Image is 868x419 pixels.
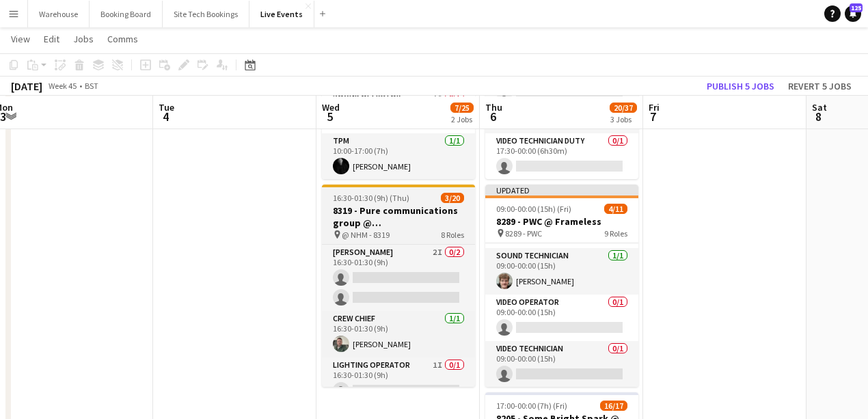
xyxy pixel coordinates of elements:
app-card-role: TPM1/110:00-17:00 (7h)[PERSON_NAME] [322,133,475,180]
span: Jobs [73,33,94,45]
span: Fri [649,101,660,113]
span: 9 Roles [604,228,627,239]
app-card-role: Video Technician0/109:00-00:00 (15h) [485,341,638,388]
span: Tue [159,101,174,113]
h3: 8289 - PWC @ Frameless [485,215,638,228]
button: Publish 5 jobs [701,77,780,95]
span: 6 [483,109,502,124]
span: Sat [812,101,827,113]
app-job-card: Updated09:00-00:00 (15h) (Fri)4/118289 - PWC @ Frameless 8289 - PWC9 Roles Sound Operator1I0/109:... [485,185,638,387]
span: 7 [647,109,660,124]
div: Updated [485,185,638,195]
button: Live Events [249,1,314,27]
h3: 8319 - Pure communications group @ [GEOGRAPHIC_DATA] [322,204,475,229]
div: 2 Jobs [451,114,473,124]
app-card-role: Video Operator0/109:00-00:00 (15h) [485,295,638,341]
span: Week 45 [45,81,79,91]
span: 8 [810,109,827,124]
span: 09:00-00:00 (15h) (Fri) [496,204,571,214]
app-card-role: Lighting Operator1I0/116:30-01:30 (9h) [322,357,475,404]
div: [DATE] [11,79,42,93]
span: 5 [320,109,340,124]
span: 16:30-01:30 (9h) (Thu) [333,193,409,203]
span: 16/17 [600,401,627,411]
span: 17:00-00:00 (7h) (Fri) [496,401,567,411]
span: @ NHM - 8319 [342,230,390,240]
span: 125 [850,3,863,12]
a: Jobs [68,30,99,48]
span: Edit [44,33,59,45]
a: Edit [38,30,65,48]
span: View [11,33,30,45]
app-job-card: 16:30-01:30 (9h) (Thu)3/208319 - Pure communications group @ [GEOGRAPHIC_DATA] @ NHM - 83198 Role... [322,185,475,387]
app-card-role: [PERSON_NAME]2I0/216:30-01:30 (9h) [322,245,475,311]
div: BST [85,81,98,91]
span: 20/37 [610,103,637,113]
span: 4 [157,109,174,124]
span: 3/20 [441,193,464,203]
span: 7/25 [450,103,474,113]
span: Comms [107,33,138,45]
a: View [5,30,36,48]
span: Wed [322,101,340,113]
span: Thu [485,101,502,113]
a: 125 [845,5,861,22]
span: 8289 - PWC [505,228,542,239]
div: 3 Jobs [610,114,636,124]
app-card-role: Video Technician Duty0/117:30-00:00 (6h30m) [485,133,638,180]
app-card-role: Sound Technician1/109:00-00:00 (15h)[PERSON_NAME] [485,248,638,295]
button: Revert 5 jobs [783,77,857,95]
app-card-role: Crew Chief1/116:30-01:30 (9h)[PERSON_NAME] [322,311,475,357]
span: 8 Roles [441,230,464,240]
button: Warehouse [28,1,90,27]
a: Comms [102,30,144,48]
button: Booking Board [90,1,163,27]
span: 4/11 [604,204,627,214]
button: Site Tech Bookings [163,1,249,27]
